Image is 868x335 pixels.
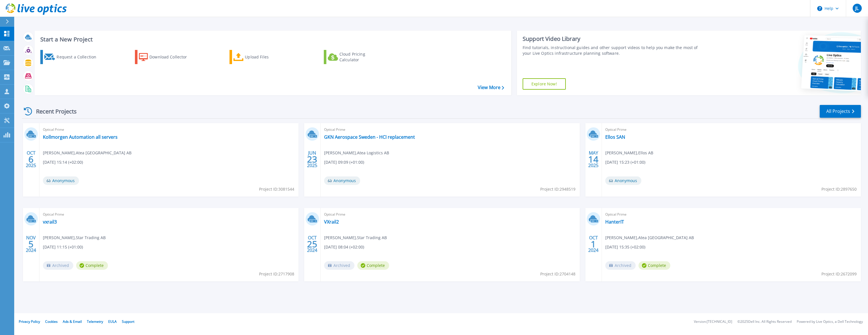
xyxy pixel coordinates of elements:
li: © 2025 Dell Inc. All Rights Reserved [737,320,792,324]
span: 6 [28,157,34,162]
h3: Start a New Project [40,36,504,43]
div: Upload Files [245,51,290,63]
span: [DATE] 15:23 (+01:00) [605,159,645,165]
span: [PERSON_NAME] , Ellos AB [605,150,653,156]
div: NOV 2024 [26,234,36,254]
a: Explore Now! [523,78,566,90]
a: Ads & Email [63,319,82,324]
span: Project ID: 3081544 [259,186,294,192]
a: Cloud Pricing Calculator [324,50,387,64]
span: Project ID: 2717908 [259,271,294,277]
div: OCT 2025 [26,149,36,170]
span: 23 [307,157,317,162]
span: Optical Prime [43,127,295,133]
a: Telemetry [87,319,103,324]
div: Support Video Library [523,35,702,43]
span: [DATE] 08:04 (+02:00) [324,244,364,250]
span: [PERSON_NAME] , Star Trading AB [324,235,387,241]
a: Download Collector [135,50,198,64]
span: 1 [591,242,596,246]
span: Optical Prime [324,127,576,133]
span: [PERSON_NAME] , Atea Logistics AB [324,150,389,156]
div: Recent Projects [22,104,84,118]
span: Project ID: 2897650 [821,186,857,192]
span: Archived [605,261,636,270]
a: View More [478,85,504,90]
a: Ellos SAN [605,134,625,140]
span: 14 [588,157,598,162]
li: Powered by Live Optics, a Dell Technology [797,320,863,324]
span: Anonymous [324,176,360,185]
span: [PERSON_NAME] , Atea [GEOGRAPHIC_DATA] AB [43,150,132,156]
span: Optical Prime [324,211,576,218]
span: [PERSON_NAME] , Star Trading AB [43,235,106,241]
span: Project ID: 2672099 [821,271,857,277]
span: [DATE] 11:15 (+01:00) [43,244,83,250]
div: OCT 2024 [588,234,599,254]
span: Complete [639,261,670,270]
span: Optical Prime [605,211,857,218]
span: Complete [76,261,108,270]
div: Download Collector [149,51,195,63]
div: Request a Collection [57,51,102,63]
span: Project ID: 2948519 [540,186,575,192]
span: Anonymous [43,176,79,185]
a: All Projects [820,105,861,118]
div: Find tutorials, instructional guides and other support videos to help you make the most of your L... [523,45,702,56]
span: 5 [28,242,34,246]
a: EULA [108,319,117,324]
a: Request a Collection [40,50,104,64]
a: Cookies [45,319,58,324]
span: [DATE] 15:14 (+02:00) [43,159,83,165]
a: Kollmorgen Automation all servers [43,134,118,140]
span: [PERSON_NAME] , Atea [GEOGRAPHIC_DATA] AB [605,235,694,241]
a: VXrail2 [324,219,339,225]
span: 25 [307,242,317,246]
div: MAY 2025 [588,149,599,170]
span: Anonymous [605,176,641,185]
a: GKN Aerospace Sweden - HCI replacement [324,134,415,140]
span: Optical Prime [605,127,857,133]
a: vxrail3 [43,219,57,225]
a: Upload Files [229,50,293,64]
span: Archived [324,261,354,270]
span: JL [855,6,859,10]
span: Optical Prime [43,211,295,218]
a: Support [122,319,134,324]
a: Privacy Policy [19,319,40,324]
span: Archived [43,261,73,270]
span: [DATE] 09:09 (+01:00) [324,159,364,165]
div: JUN 2025 [307,149,318,170]
a: HanterIT [605,219,624,225]
div: Cloud Pricing Calculator [339,51,385,63]
span: Project ID: 2704148 [540,271,575,277]
span: [DATE] 15:35 (+02:00) [605,244,645,250]
div: OCT 2024 [307,234,318,254]
span: Complete [357,261,389,270]
li: Version: [TECHNICAL_ID] [694,320,732,324]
